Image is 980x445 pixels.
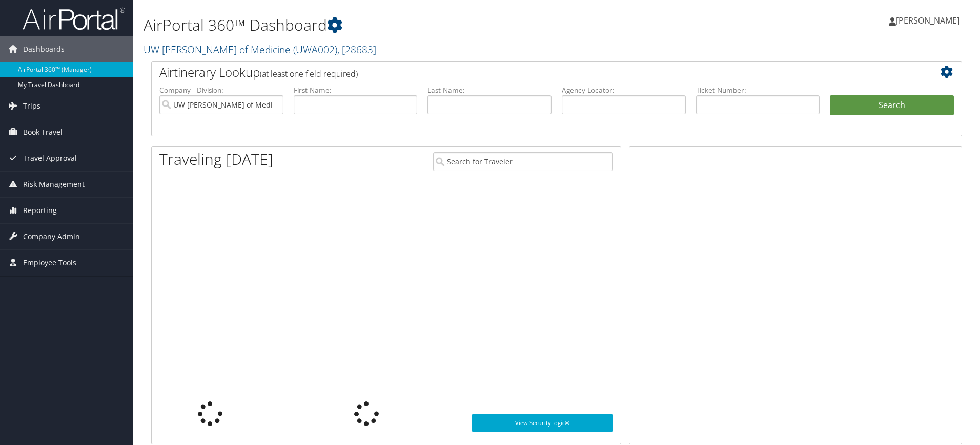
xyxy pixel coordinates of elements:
[23,7,125,31] img: airportal-logo.png
[23,36,65,62] span: Dashboards
[260,68,358,79] span: (at least one field required)
[23,198,57,223] span: Reporting
[889,5,970,36] a: [PERSON_NAME]
[159,149,273,170] h1: Traveling [DATE]
[427,85,552,95] label: Last Name:
[337,43,376,56] span: , [ 28683 ]
[23,224,80,249] span: Company Admin
[159,85,283,95] label: Company - Division:
[696,85,820,95] label: Ticket Number:
[294,85,418,95] label: First Name:
[433,152,613,171] input: Search for Traveler
[472,414,613,432] a: View SecurityLogic®
[144,14,695,36] h1: AirPortal 360™ Dashboard
[23,145,77,171] span: Travel Approval
[23,172,85,197] span: Risk Management
[23,119,63,145] span: Book Travel
[23,93,40,119] span: Trips
[23,250,76,276] span: Employee Tools
[896,15,959,26] span: [PERSON_NAME]
[144,43,376,56] a: UW [PERSON_NAME] of Medicine
[293,43,337,56] span: ( UWA002 )
[562,85,686,95] label: Agency Locator:
[159,63,886,81] h2: Airtinerary Lookup
[830,95,954,116] button: Search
